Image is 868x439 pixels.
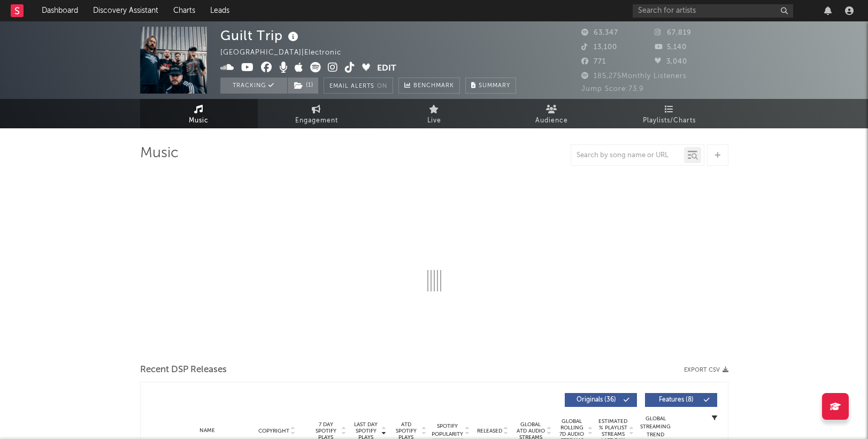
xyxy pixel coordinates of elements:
[220,27,301,44] div: Guilt Trip
[324,78,393,94] button: Email AlertsOn
[645,393,717,407] button: Features(8)
[684,367,728,373] button: Export CSV
[173,427,243,435] div: Name
[189,114,209,127] span: Music
[288,78,318,94] button: (1)
[581,86,644,93] span: Jump Score: 73.9
[572,397,621,403] span: Originals ( 36 )
[581,29,618,36] span: 63,347
[655,29,692,36] span: 67,819
[465,78,516,94] button: Summary
[220,47,354,59] div: [GEOGRAPHIC_DATA] | Electronic
[140,364,227,376] span: Recent DSP Releases
[535,114,568,127] span: Audience
[398,78,460,94] a: Benchmark
[479,83,510,89] span: Summary
[652,397,701,403] span: Features ( 8 )
[633,4,793,18] input: Search for artists
[220,78,287,94] button: Tracking
[581,58,606,65] span: 771
[258,428,289,434] span: Copyright
[643,114,696,127] span: Playlists/Charts
[581,44,617,51] span: 13,100
[611,99,728,128] a: Playlists/Charts
[375,99,493,128] a: Live
[565,393,637,407] button: Originals(36)
[258,99,375,128] a: Engagement
[377,62,396,75] button: Edit
[140,99,258,128] a: Music
[287,78,319,94] span: ( 1 )
[427,114,441,127] span: Live
[493,99,611,128] a: Audience
[581,73,687,80] span: 185,275 Monthly Listeners
[432,422,463,438] span: Spotify Popularity
[655,58,687,65] span: 3,040
[655,44,687,51] span: 5,140
[413,80,454,93] span: Benchmark
[571,151,684,160] input: Search by song name or URL
[377,83,387,89] em: On
[477,428,502,434] span: Released
[295,114,338,127] span: Engagement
